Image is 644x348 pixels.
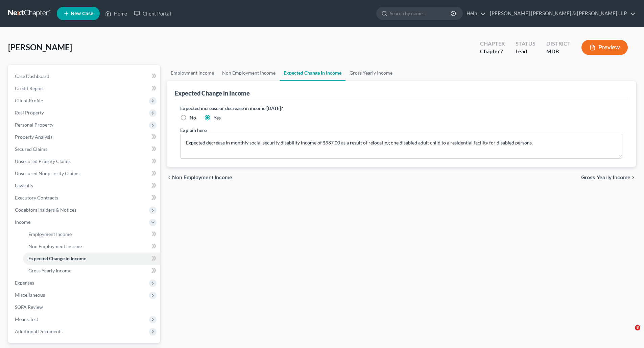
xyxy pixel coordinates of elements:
span: Miscellaneous [15,292,45,298]
span: New Case [71,11,93,16]
span: [PERSON_NAME] [8,42,72,52]
button: Gross Yearly Income chevron_right [581,175,636,180]
span: Gross Yearly Income [28,268,71,273]
label: Explain here [180,127,207,134]
div: Expected Change in Income [175,89,250,97]
a: Employment Income [167,65,218,81]
a: Non Employment Income [23,240,160,252]
span: No [190,115,196,121]
span: Credit Report [15,85,44,91]
a: Employment Income [23,228,160,240]
a: Client Portal [130,7,174,20]
span: Means Test [15,316,38,322]
span: Client Profile [15,98,43,103]
a: Gross Yearly Income [345,65,397,81]
a: Unsecured Nonpriority Claims [9,167,160,180]
span: Lawsuits [15,183,33,188]
span: Case Dashboard [15,73,49,79]
a: [PERSON_NAME] [PERSON_NAME] & [PERSON_NAME] LLP [486,7,636,20]
a: Executory Contracts [9,192,160,204]
input: Search by name... [390,7,452,20]
label: Expected increase or decrease in income [DATE]? [180,105,622,112]
span: Non Employment Income [28,243,82,249]
div: Chapter [480,40,505,48]
a: Non Employment Income [218,65,280,81]
a: SOFA Review [9,301,160,313]
span: Income [15,219,30,225]
span: Additional Documents [15,328,63,334]
span: Employment Income [28,231,72,237]
span: Gross Yearly Income [581,175,630,180]
span: Non Employment Income [172,175,232,180]
span: Secured Claims [15,146,47,152]
span: 8 [635,325,640,330]
i: chevron_left [167,175,172,180]
span: 7 [500,48,503,54]
a: Gross Yearly Income [23,265,160,277]
div: MDB [546,48,571,55]
a: Lawsuits [9,180,160,192]
a: Secured Claims [9,143,160,155]
span: Expenses [15,280,34,286]
button: Preview [581,40,628,55]
div: Chapter [480,48,505,55]
a: Case Dashboard [9,70,160,82]
span: Codebtors Insiders & Notices [15,207,76,213]
a: Expected Change in Income [23,252,160,265]
a: Home [102,7,130,20]
a: Unsecured Priority Claims [9,155,160,167]
a: Property Analysis [9,131,160,143]
i: chevron_right [630,175,636,180]
span: Executory Contracts [15,195,58,200]
div: Status [516,40,535,48]
button: chevron_left Non Employment Income [167,175,232,180]
span: Personal Property [15,122,53,128]
div: Lead [516,48,535,55]
span: Unsecured Nonpriority Claims [15,170,79,176]
span: Real Property [15,110,44,115]
a: Help [463,7,486,20]
span: SOFA Review [15,304,43,310]
iframe: Intercom live chat [621,325,637,341]
span: Expected Change in Income [28,256,86,261]
span: Yes [214,115,221,121]
span: Unsecured Priority Claims [15,158,71,164]
a: Expected Change in Income [280,65,345,81]
div: District [546,40,571,48]
a: Credit Report [9,82,160,95]
span: Property Analysis [15,134,52,140]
